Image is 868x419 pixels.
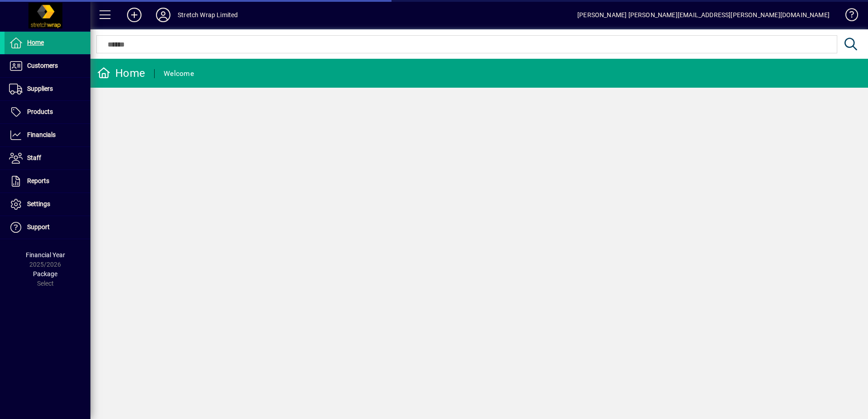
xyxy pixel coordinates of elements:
[577,8,830,22] div: [PERSON_NAME] [PERSON_NAME][EMAIL_ADDRESS][PERSON_NAME][DOMAIN_NAME]
[5,147,90,169] a: Staff
[5,193,90,216] a: Settings
[27,62,58,69] span: Customers
[26,251,65,259] span: Financial Year
[5,170,90,193] a: Reports
[178,8,238,22] div: Stretch Wrap Limited
[97,66,145,80] div: Home
[27,177,49,184] span: Reports
[27,39,44,46] span: Home
[27,131,56,138] span: Financials
[33,270,57,278] span: Package
[149,7,178,23] button: Profile
[5,216,90,239] a: Support
[27,223,50,231] span: Support
[164,66,194,81] div: Welcome
[5,101,90,123] a: Products
[27,200,50,207] span: Settings
[120,7,149,23] button: Add
[5,78,90,100] a: Suppliers
[5,124,90,146] a: Financials
[5,55,90,77] a: Customers
[27,154,41,161] span: Staff
[27,85,53,92] span: Suppliers
[839,2,857,31] a: Knowledge Base
[27,108,53,115] span: Products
